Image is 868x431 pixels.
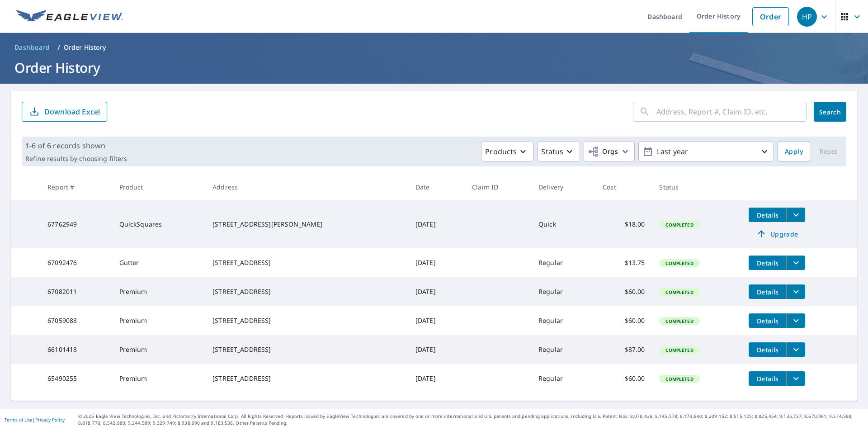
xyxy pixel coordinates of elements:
[205,174,408,200] th: Address
[212,287,401,296] div: [STREET_ADDRESS]
[5,417,33,423] a: Terms of Use
[749,208,787,222] button: detailsBtn-67762949
[531,174,595,200] th: Delivery
[595,248,652,277] td: $13.75
[584,142,635,161] button: Orgs
[112,335,206,364] td: Premium
[112,364,206,393] td: Premium
[16,10,123,24] img: EV Logo
[112,277,206,306] td: Premium
[537,142,580,161] button: Status
[40,306,112,335] td: 67059088
[749,313,787,328] button: detailsBtn-67059088
[814,102,846,122] button: Search
[754,288,781,296] span: Details
[787,284,805,299] button: filesDropdownBtn-67082011
[595,335,652,364] td: $87.00
[485,146,517,157] p: Products
[595,306,652,335] td: $60.00
[754,374,781,383] span: Details
[408,174,465,200] th: Date
[78,413,863,426] p: © 2025 Eagle View Technologies, Inc. and Pictometry International Corp. All Rights Reserved. Repo...
[541,146,563,157] p: Status
[588,146,618,157] span: Orgs
[749,342,787,357] button: detailsBtn-66101418
[660,289,698,295] span: Completed
[821,108,839,116] span: Search
[11,58,857,77] h1: Order History
[212,345,401,354] div: [STREET_ADDRESS]
[14,43,50,52] span: Dashboard
[44,107,100,117] p: Download Excel
[749,284,787,299] button: detailsBtn-67082011
[531,335,595,364] td: Regular
[595,200,652,248] td: $18.00
[11,40,857,55] nav: breadcrumb
[112,174,206,200] th: Product
[787,342,805,357] button: filesDropdownBtn-66101418
[40,364,112,393] td: 65490255
[754,228,800,239] span: Upgrade
[653,144,759,160] p: Last year
[481,142,533,161] button: Products
[408,306,465,335] td: [DATE]
[22,102,107,122] button: Download Excel
[797,7,817,27] div: HP
[660,376,698,382] span: Completed
[531,248,595,277] td: Regular
[112,306,206,335] td: Premium
[787,313,805,328] button: filesDropdownBtn-67059088
[212,258,401,267] div: [STREET_ADDRESS]
[652,174,741,200] th: Status
[212,374,401,383] div: [STREET_ADDRESS]
[40,174,112,200] th: Report #
[212,220,401,229] div: [STREET_ADDRESS][PERSON_NAME]
[112,200,206,248] td: QuickSquares
[754,259,781,267] span: Details
[531,200,595,248] td: Quick
[787,371,805,386] button: filesDropdownBtn-65490255
[64,43,106,52] p: Order History
[112,248,206,277] td: Gutter
[212,316,401,325] div: [STREET_ADDRESS]
[785,146,803,157] span: Apply
[408,277,465,306] td: [DATE]
[749,227,805,241] a: Upgrade
[408,335,465,364] td: [DATE]
[408,364,465,393] td: [DATE]
[778,142,810,161] button: Apply
[656,99,807,124] input: Address, Report #, Claim ID, etc.
[531,277,595,306] td: Regular
[11,40,54,55] a: Dashboard
[35,417,65,423] a: Privacy Policy
[408,248,465,277] td: [DATE]
[660,260,698,266] span: Completed
[638,142,774,161] button: Last year
[57,42,60,53] li: /
[754,211,781,219] span: Details
[465,174,531,200] th: Claim ID
[749,256,787,270] button: detailsBtn-67092476
[25,155,127,163] p: Refine results by choosing filters
[787,256,805,270] button: filesDropdownBtn-67092476
[25,140,127,151] p: 1-6 of 6 records shown
[531,306,595,335] td: Regular
[408,200,465,248] td: [DATE]
[40,200,112,248] td: 67762949
[660,347,698,353] span: Completed
[754,346,781,354] span: Details
[754,317,781,325] span: Details
[749,371,787,386] button: detailsBtn-65490255
[595,364,652,393] td: $60.00
[660,222,698,228] span: Completed
[40,248,112,277] td: 67092476
[752,7,789,26] a: Order
[787,208,805,222] button: filesDropdownBtn-67762949
[595,277,652,306] td: $60.00
[531,364,595,393] td: Regular
[5,417,65,422] p: |
[40,277,112,306] td: 67082011
[40,335,112,364] td: 66101418
[595,174,652,200] th: Cost
[660,318,698,324] span: Completed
